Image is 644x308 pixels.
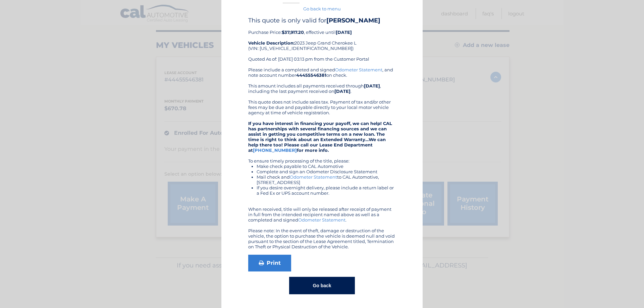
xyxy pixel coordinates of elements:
[303,6,341,11] a: Go back to menu
[248,17,396,24] h4: This quote is only valid for
[248,255,291,271] a: Print
[282,29,304,35] b: $37,917.20
[335,67,382,72] a: Odometer Statement
[253,147,297,153] a: [PHONE_NUMBER]
[257,164,396,169] li: Make check payable to CAL Automotive
[326,17,380,24] b: [PERSON_NAME]
[298,217,345,223] a: Odometer Statement
[248,40,294,46] strong: Vehicle Description:
[296,72,326,78] b: 44455546381
[364,83,380,88] b: [DATE]
[336,29,352,35] b: [DATE]
[248,67,396,249] div: Please include a completed and signed , and note account number on check. This amount includes al...
[248,17,396,67] div: Purchase Price: , effective until 2023 Jeep Grand Cherokee L (VIN: [US_VEHICLE_IDENTIFICATION_NUM...
[257,169,396,174] li: Complete and sign an Odometer Disclosure Statement
[257,174,396,185] li: Mail check and to CAL Automotive, [STREET_ADDRESS]
[334,88,351,94] b: [DATE]
[248,121,392,153] strong: If you have interest in financing your payoff, we can help! CAL has partnerships with several fin...
[289,277,355,294] button: Go back
[290,174,337,180] a: Odometer Statement
[257,185,396,196] li: If you desire overnight delivery, please include a return label or a Fed Ex or UPS account number.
